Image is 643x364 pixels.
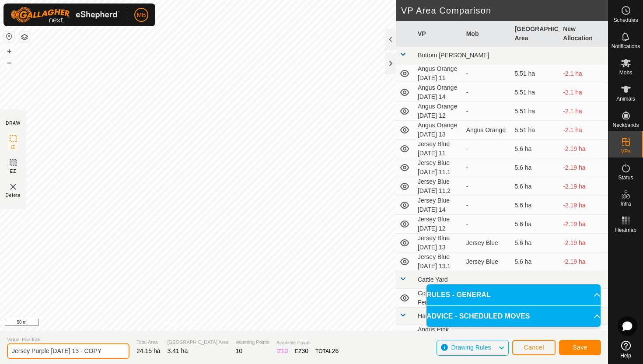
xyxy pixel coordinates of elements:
[466,257,508,266] div: Jersey Blue
[612,44,640,49] span: Notifications
[573,344,587,351] span: Save
[466,107,508,116] div: -
[511,252,559,271] td: 5.6 ha
[414,289,463,308] td: Comms test Fence
[426,284,601,305] p-accordion-header: RULES - GENERAL
[612,122,639,128] span: Neckbands
[613,17,638,23] span: Schedules
[418,276,448,283] span: Cattle Yard
[315,346,339,356] div: TOTAL
[276,346,288,356] div: IZ
[511,158,559,177] td: 5.6 ha
[276,339,339,346] span: Available Points
[4,31,14,42] button: Reset Map
[466,144,508,154] div: -
[511,83,559,102] td: 5.51 ha
[559,121,608,140] td: -2.1 ha
[414,140,463,158] td: Jersey Blue [DATE] 11
[620,201,631,206] span: Infra
[414,64,463,83] td: Angus Orange [DATE] 11
[168,347,188,354] span: 3.41 ha
[302,347,309,354] span: 30
[559,158,608,177] td: -2.19 ha
[19,32,30,42] button: Map Layers
[512,340,556,355] button: Cancel
[6,120,21,126] div: DRAW
[466,201,508,210] div: -
[236,339,269,346] span: Watering Points
[426,311,530,322] span: ADVICE - SCHEDULED MOVES
[559,140,608,158] td: -2.19 ha
[206,319,232,327] a: Contact Us
[466,126,508,135] div: Angus Orange
[426,306,601,327] p-accordion-header: ADVICE - SCHEDULED MOVES
[163,319,196,327] a: Privacy Policy
[6,192,21,199] span: Delete
[414,158,463,177] td: Jersey Blue [DATE] 11.1
[559,83,608,102] td: -2.1 ha
[559,252,608,271] td: -2.19 ha
[426,290,491,300] span: RULES - GENERAL
[414,215,463,234] td: Jersey Blue [DATE] 12
[414,102,463,121] td: Angus Orange [DATE] 12
[511,215,559,234] td: 5.6 ha
[616,96,635,101] span: Animals
[281,347,288,354] span: 10
[463,21,511,47] th: Mob
[414,325,463,344] td: Angus Pink [DATE] 12.1
[511,196,559,215] td: 5.6 ha
[414,196,463,215] td: Jersey Blue [DATE] 14
[136,347,161,354] span: 24.15 ha
[619,70,632,75] span: Mobs
[10,7,120,23] img: Gallagher Logo
[137,10,146,20] span: MB
[4,46,14,56] button: +
[136,339,161,346] span: Total Area
[8,182,18,192] img: VP
[559,177,608,196] td: -2.19 ha
[511,177,559,196] td: 5.6 ha
[10,168,17,175] span: EZ
[559,234,608,252] td: -2.19 ha
[414,234,463,252] td: Jersey Blue [DATE] 13
[511,21,559,47] th: [GEOGRAPHIC_DATA] Area
[4,57,14,68] button: –
[618,175,633,180] span: Status
[620,353,631,358] span: Help
[332,347,339,354] span: 26
[615,227,636,233] span: Heatmap
[559,196,608,215] td: -2.19 ha
[414,21,463,47] th: VP
[559,21,608,47] th: New Allocation
[466,330,508,339] div: -
[418,52,489,59] span: Bottom [PERSON_NAME]
[295,346,308,356] div: EZ
[466,88,508,97] div: -
[511,64,559,83] td: 5.51 ha
[414,83,463,102] td: Angus Orange [DATE] 14
[559,102,608,121] td: -2.1 ha
[524,344,544,351] span: Cancel
[414,177,463,196] td: Jersey Blue [DATE] 11.2
[466,238,508,248] div: Jersey Blue
[559,64,608,83] td: -2.1 ha
[511,140,559,158] td: 5.6 ha
[7,336,129,343] span: Virtual Paddock
[414,252,463,271] td: Jersey Blue [DATE] 13.1
[401,5,608,16] h2: VP Area Comparison
[414,121,463,140] td: Angus Orange [DATE] 13
[168,339,229,346] span: [GEOGRAPHIC_DATA] Area
[11,144,16,150] span: IZ
[608,337,643,362] a: Help
[451,344,491,351] span: Drawing Rules
[511,234,559,252] td: 5.6 ha
[511,121,559,140] td: 5.51 ha
[511,102,559,121] td: 5.51 ha
[466,69,508,78] div: -
[466,182,508,191] div: -
[621,149,630,154] span: VPs
[559,340,601,355] button: Save
[418,312,441,319] span: Hamishs
[466,163,508,172] div: -
[559,215,608,234] td: -2.19 ha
